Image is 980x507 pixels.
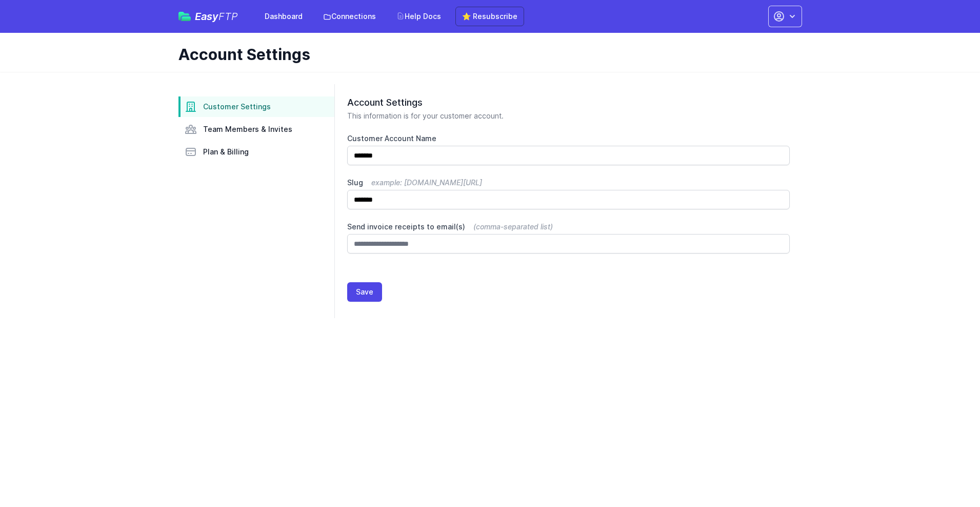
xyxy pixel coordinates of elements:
a: Plan & Billing [178,142,334,162]
a: Team Members & Invites [178,119,334,140]
label: Customer Account Name [347,133,790,144]
p: This information is for your customer account. [347,111,790,121]
span: (comma-separated list) [473,222,553,231]
span: Team Members & Invites [203,124,292,134]
a: EasyFTP [178,11,238,22]
a: Connections [317,7,382,26]
span: Customer Settings [203,102,271,112]
h1: Account Settings [178,45,794,64]
img: easyftp_logo.png [178,12,191,21]
h2: Account Settings [347,96,790,109]
button: Save [347,282,382,302]
label: Slug [347,178,790,188]
span: example: [DOMAIN_NAME][URL] [371,178,482,187]
label: Send invoice receipts to email(s) [347,222,790,232]
a: ⭐ Resubscribe [455,7,524,26]
span: Easy [195,11,238,22]
a: Help Docs [390,7,447,26]
a: Customer Settings [178,96,334,117]
span: Plan & Billing [203,147,249,157]
a: Dashboard [258,7,309,26]
span: FTP [218,10,238,23]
